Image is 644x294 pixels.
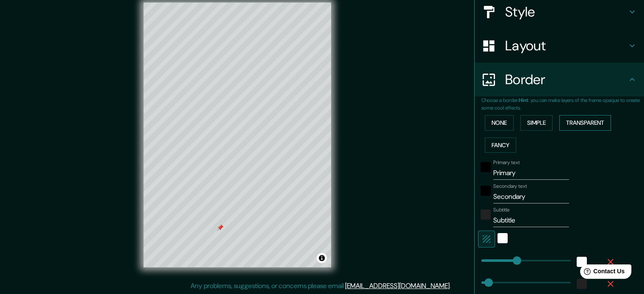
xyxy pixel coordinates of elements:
[559,115,611,131] button: Transparent
[481,162,491,172] button: black
[481,96,644,112] p: Choose a border. : you can make layers of the frame opaque to create some cool effects.
[451,281,452,291] div: .
[475,63,644,96] div: Border
[481,209,491,220] button: color-222222
[475,29,644,63] div: Layout
[493,206,510,214] label: Subtitle
[493,159,520,166] label: Primary text
[519,97,528,104] b: Hint
[317,253,327,263] button: Toggle attribution
[481,186,491,196] button: black
[498,233,508,243] button: white
[485,115,514,131] button: None
[493,183,527,190] label: Secondary text
[569,261,635,285] iframe: Help widget launcher
[505,37,627,54] h4: Layout
[485,137,516,153] button: Fancy
[577,257,587,267] button: white
[452,281,454,291] div: .
[191,281,451,291] p: Any problems, suggestions, or concerns please email .
[505,71,627,88] h4: Border
[520,115,553,131] button: Simple
[505,3,627,20] h4: Style
[345,281,450,290] a: [EMAIL_ADDRESS][DOMAIN_NAME]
